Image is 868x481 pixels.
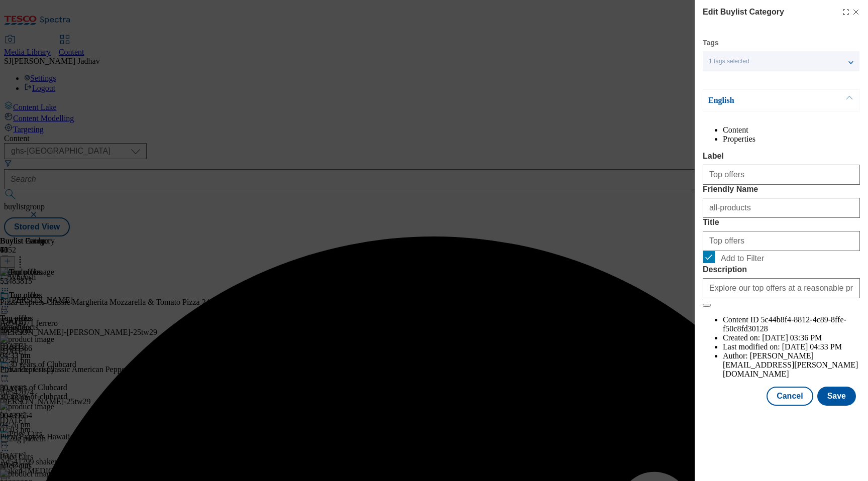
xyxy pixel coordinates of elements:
input: Enter Friendly Name [703,198,860,218]
label: Friendly Name [703,185,860,194]
label: Title [703,218,860,227]
input: Enter Title [703,231,860,251]
button: 1 tags selected [703,51,859,71]
span: [PERSON_NAME][EMAIL_ADDRESS][PERSON_NAME][DOMAIN_NAME] [723,351,858,378]
label: Description [703,265,860,274]
li: Last modified on: [723,342,860,351]
label: Label [703,152,860,161]
p: English [708,95,814,105]
li: Properties [723,135,860,144]
label: Tags [703,40,719,46]
button: Cancel [767,387,813,406]
li: Content ID [723,315,860,333]
span: 5c44b8f4-8812-4c89-8ffe-f50c8fd30128 [723,315,846,333]
h4: Edit Buylist Category [703,6,784,18]
span: [DATE] 03:36 PM [762,333,822,342]
input: Enter Label [703,165,860,185]
li: Content [723,126,860,135]
li: Author: [723,351,860,379]
button: Save [817,387,856,406]
span: Add to Filter [721,254,764,263]
input: Enter Description [703,278,860,298]
li: Created on: [723,333,860,342]
span: 1 tags selected [709,58,749,65]
span: [DATE] 04:33 PM [782,342,842,351]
